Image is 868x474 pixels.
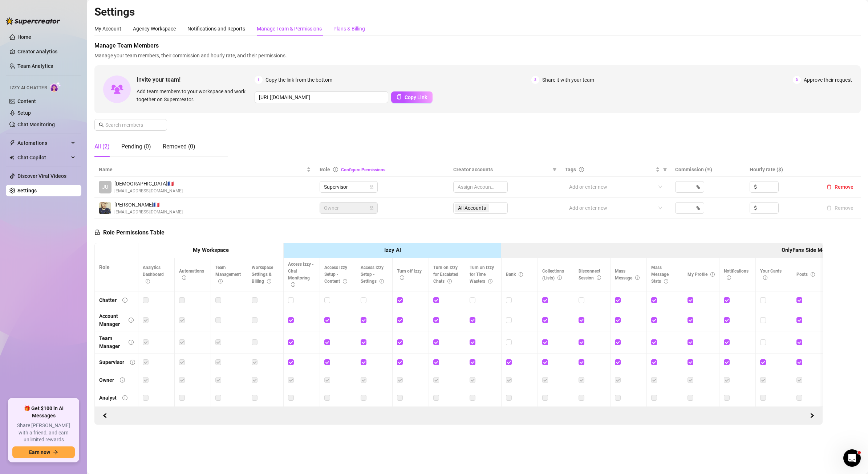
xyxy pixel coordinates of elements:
[94,163,315,177] th: Name
[102,183,108,191] span: JU
[121,142,151,151] div: Pending (0)
[6,17,60,25] img: logo-BBDzfeDw.svg
[557,275,562,280] span: info-circle
[369,206,374,210] span: lock
[843,449,861,467] iframe: Intercom live chat
[95,243,138,291] th: Role
[99,312,123,328] div: Account Manager
[17,173,66,179] a: Discover Viral Videos
[114,188,183,195] span: [EMAIL_ADDRESS][DOMAIN_NAME]
[257,25,322,33] div: Manage Team & Permissions
[17,152,69,163] span: Chat Copilot
[542,269,564,281] span: Collections (Lists)
[782,247,831,253] strong: OnlyFans Side Menu
[343,279,347,283] span: info-circle
[12,405,75,419] span: 🎁 Get $100 in AI Messages
[129,318,134,323] span: info-circle
[710,272,715,277] span: info-circle
[333,167,338,172] span: info-circle
[333,25,365,33] div: Plans & Billing
[400,275,404,280] span: info-circle
[17,137,69,149] span: Automations
[94,142,110,151] div: All (2)
[99,334,123,350] div: Team Manager
[615,269,640,281] span: Mass Message
[384,247,401,253] strong: Izzy AI
[255,76,263,84] span: 1
[17,98,36,104] a: Content
[187,25,245,33] div: Notifications and Reports
[143,265,164,284] span: Analytics Dashboard
[369,185,374,189] span: lock
[17,46,76,57] a: Creator Analytics
[663,167,667,172] span: filter
[579,269,601,281] span: Disconnect Session
[727,275,731,280] span: info-circle
[146,279,150,283] span: info-circle
[267,279,271,283] span: info-circle
[94,228,165,237] h5: Role Permissions Table
[218,279,223,283] span: info-circle
[133,25,176,33] div: Agency Workspace
[687,272,715,277] span: My Profile
[453,166,550,173] span: Creator accounts
[542,76,594,84] span: Share it with your team
[519,272,523,277] span: info-circle
[12,422,75,444] span: Share [PERSON_NAME] with a friend, and earn unlimited rewards
[291,282,295,287] span: info-circle
[361,265,384,284] span: Access Izzy Setup - Settings
[94,41,861,50] span: Manage Team Members
[597,275,601,280] span: info-circle
[760,269,782,281] span: Your Cards
[470,265,494,284] span: Turn on Izzy for Time Wasters
[745,163,819,177] th: Hourly rate ($)
[17,34,31,40] a: Home
[215,265,241,284] span: Team Management
[99,376,114,384] div: Owner
[122,298,127,303] span: info-circle
[763,275,767,280] span: info-circle
[824,204,856,212] button: Remove
[324,265,347,284] span: Access Izzy Setup - Content
[324,203,373,213] span: Owner
[94,229,100,235] span: lock
[137,75,255,84] span: Invite your team!
[391,91,433,103] button: Copy Link
[835,184,853,190] span: Remove
[163,142,195,151] div: Removed (0)
[129,340,134,345] span: info-circle
[99,410,111,421] button: Scroll Forward
[651,265,669,284] span: Mass Message Stats
[341,167,385,172] a: Configure Permissions
[53,450,58,455] span: arrow-right
[182,275,186,280] span: info-circle
[50,82,61,92] img: AI Chatter
[99,122,104,127] span: search
[671,163,745,177] th: Commission (%)
[397,94,402,99] span: copy
[17,110,31,116] a: Setup
[94,52,861,60] span: Manage your team members, their commission and hourly rate, and their permissions.
[506,272,523,277] span: Bank
[120,377,125,383] span: info-circle
[804,76,852,84] span: Approve their request
[137,87,252,103] span: Add team members to your workspace and work together on Supercreator.
[99,166,305,173] span: Name
[447,279,452,283] span: info-circle
[94,25,121,33] div: My Account
[806,410,818,421] button: Scroll Backward
[9,140,15,146] span: thunderbolt
[661,164,669,175] span: filter
[811,272,815,277] span: info-circle
[9,155,14,160] img: Chat Copilot
[724,269,749,281] span: Notifications
[793,76,801,84] span: 3
[99,202,111,214] img: Alexandre Nicolas
[579,167,584,172] span: question-circle
[122,395,127,400] span: info-circle
[664,279,668,283] span: info-circle
[488,279,492,283] span: info-circle
[288,262,314,287] span: Access Izzy - Chat Monitoring
[397,269,422,281] span: Turn off Izzy
[17,188,37,193] a: Settings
